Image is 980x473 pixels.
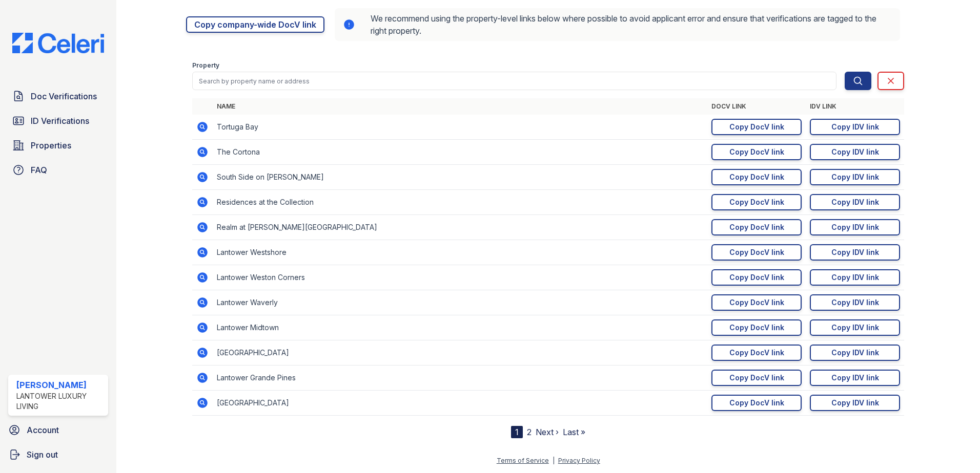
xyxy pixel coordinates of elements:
[729,348,784,358] div: Copy DocV link
[810,294,900,311] a: Copy IDV link
[810,119,900,135] a: Copy IDV link
[213,340,707,365] td: [GEOGRAPHIC_DATA]
[563,427,585,437] a: Last »
[729,373,784,383] div: Copy DocV link
[31,164,47,176] span: FAQ
[186,16,324,33] a: Copy company-wide DocV link
[729,272,784,283] div: Copy DocV link
[213,240,707,265] td: Lantower Westshore
[810,219,900,235] a: Copy IDV link
[213,391,707,416] td: [GEOGRAPHIC_DATA]
[707,98,806,115] th: DocV Link
[8,135,108,156] a: Properties
[810,194,900,210] a: Copy IDV link
[810,395,900,411] a: Copy IDV link
[810,345,900,361] a: Copy IDV link
[810,370,900,386] a: Copy IDV link
[4,420,112,440] a: Account
[831,122,879,132] div: Copy IDV link
[31,90,97,102] span: Doc Verifications
[831,322,879,333] div: Copy IDV link
[729,147,784,157] div: Copy DocV link
[831,297,879,308] div: Copy IDV link
[831,348,879,358] div: Copy IDV link
[711,144,802,160] a: Copy DocV link
[711,269,802,286] a: Copy DocV link
[810,269,900,286] a: Copy IDV link
[213,165,707,190] td: South Side on [PERSON_NAME]
[729,222,784,232] div: Copy DocV link
[729,247,784,257] div: Copy DocV link
[511,426,523,438] div: 1
[213,190,707,215] td: Residences at the Collection
[810,244,900,261] a: Copy IDV link
[8,111,108,131] a: ID Verifications
[831,398,879,408] div: Copy IDV link
[8,160,108,180] a: FAQ
[729,172,784,182] div: Copy DocV link
[213,140,707,165] td: The Cortona
[335,8,900,41] div: We recommend using the property-level links below where possible to avoid applicant error and ens...
[806,98,904,115] th: IDV Link
[810,144,900,160] a: Copy IDV link
[729,398,784,408] div: Copy DocV link
[711,194,802,210] a: Copy DocV link
[213,315,707,340] td: Lantower Midtown
[213,115,707,140] td: Tortuga Bay
[558,457,600,464] a: Privacy Policy
[729,322,784,333] div: Copy DocV link
[213,265,707,290] td: Lantower Weston Corners
[831,197,879,207] div: Copy IDV link
[497,457,549,464] a: Terms of Service
[31,115,89,127] span: ID Verifications
[711,294,802,311] a: Copy DocV link
[810,319,900,336] a: Copy IDV link
[711,244,802,261] a: Copy DocV link
[831,272,879,283] div: Copy IDV link
[4,33,112,53] img: CE_Logo_Blue-a8612792a0a2168367f1c8372b55b34899dd931a85d93a1a3d3e32e68fde9ad4.png
[192,72,836,90] input: Search by property name or address
[213,215,707,240] td: Realm at [PERSON_NAME][GEOGRAPHIC_DATA]
[31,139,71,152] span: Properties
[831,222,879,232] div: Copy IDV link
[810,169,900,185] a: Copy IDV link
[729,197,784,207] div: Copy DocV link
[711,345,802,361] a: Copy DocV link
[831,247,879,257] div: Copy IDV link
[831,373,879,383] div: Copy IDV link
[711,219,802,235] a: Copy DocV link
[553,457,555,464] div: |
[711,169,802,185] a: Copy DocV link
[536,427,559,437] a: Next ›
[831,172,879,182] div: Copy IDV link
[729,122,784,132] div: Copy DocV link
[711,319,802,336] a: Copy DocV link
[16,391,104,412] div: Lantower Luxury Living
[729,297,784,308] div: Copy DocV link
[213,290,707,315] td: Lantower Waverly
[527,427,532,437] a: 2
[4,444,112,465] a: Sign out
[213,98,707,115] th: Name
[711,370,802,386] a: Copy DocV link
[192,61,219,70] label: Property
[16,379,104,391] div: [PERSON_NAME]
[711,395,802,411] a: Copy DocV link
[8,86,108,106] a: Doc Verifications
[27,448,58,461] span: Sign out
[27,424,59,436] span: Account
[213,365,707,391] td: Lantower Grande Pines
[831,147,879,157] div: Copy IDV link
[711,119,802,135] a: Copy DocV link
